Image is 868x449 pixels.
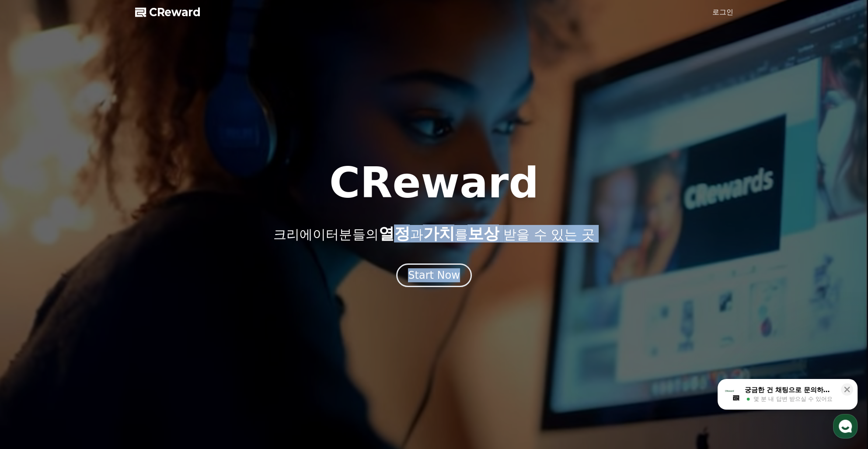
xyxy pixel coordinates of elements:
div: Start Now [408,268,460,282]
h1: CReward [329,162,539,204]
a: Start Now [396,272,472,281]
span: 보상 [467,224,499,242]
a: CReward [135,5,201,19]
span: 설정 [135,291,146,298]
a: 설정 [113,277,168,299]
span: 대화 [80,291,91,298]
a: 대화 [58,277,113,299]
a: 로그인 [712,7,733,18]
span: 열정 [378,224,410,242]
button: Start Now [396,263,472,287]
span: 가치 [423,224,454,242]
span: CReward [149,5,201,19]
p: 크리에이터분들의 과 를 받을 수 있는 곳 [273,225,594,242]
span: 홈 [28,291,33,298]
a: 홈 [3,277,58,299]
